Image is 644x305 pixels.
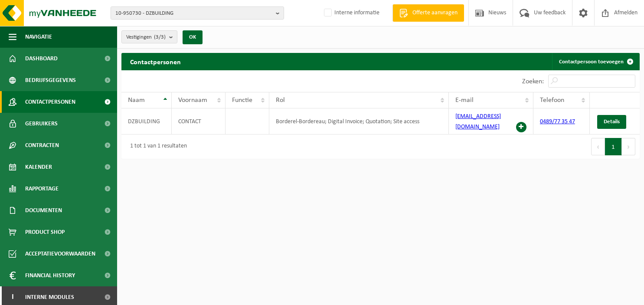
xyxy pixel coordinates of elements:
button: 1 [605,138,622,155]
button: OK [183,30,203,44]
span: Rol [276,97,285,104]
label: Zoeken: [522,78,544,85]
button: Next [622,138,635,155]
span: Dashboard [25,48,58,69]
span: Financial History [25,265,75,286]
a: Contactpersoon toevoegen [552,53,639,70]
span: Kalender [25,156,52,178]
count: (3/3) [154,34,166,40]
h2: Contactpersonen [121,53,190,70]
button: Previous [591,138,605,155]
span: Documenten [25,200,62,221]
div: 1 tot 1 van 1 resultaten [126,139,187,154]
span: Naam [128,97,145,104]
span: Voornaam [178,97,207,104]
span: Bedrijfsgegevens [25,69,76,91]
td: DZBUILDING [121,108,172,134]
span: Gebruikers [25,113,58,134]
span: Rapportage [25,178,59,200]
a: 0489/77 35 47 [540,118,575,125]
span: Contracten [25,134,59,156]
span: Telefoon [540,97,564,104]
span: Contactpersonen [25,91,75,113]
span: Acceptatievoorwaarden [25,243,95,265]
a: Offerte aanvragen [392,4,464,22]
span: Navigatie [25,26,52,48]
button: Vestigingen(3/3) [121,30,177,43]
span: Vestigingen [126,31,166,44]
span: 10-950730 - DZBUILDING [115,7,272,20]
label: Interne informatie [322,7,379,20]
span: Functie [232,97,252,104]
a: [EMAIL_ADDRESS][DOMAIN_NAME] [455,113,501,130]
span: E-mail [455,97,474,104]
button: 10-950730 - DZBUILDING [111,7,284,20]
span: Details [604,119,620,125]
td: Borderel-Bordereau; Digital Invoice; Quotation; Site access [269,108,449,134]
td: CONTACT [172,108,226,134]
span: Product Shop [25,221,65,243]
a: Details [597,115,626,129]
span: Offerte aanvragen [410,9,460,17]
